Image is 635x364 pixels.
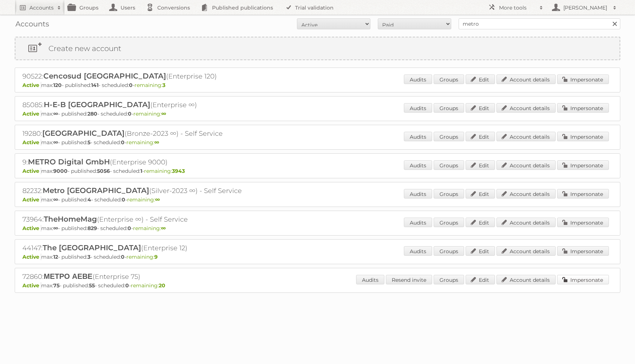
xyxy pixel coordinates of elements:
[128,110,132,117] strong: 0
[22,100,280,110] h2: 85085: (Enterprise ∞)
[53,82,62,88] strong: 120
[466,74,495,84] a: Edit
[87,254,90,260] strong: 3
[53,110,58,117] strong: ∞
[404,132,432,141] a: Audits
[22,282,613,289] p: max: - published: - scheduled: -
[125,282,129,289] strong: 0
[496,189,556,199] a: Account details
[434,160,464,170] a: Groups
[127,196,160,203] span: remaining:
[22,225,613,232] p: max: - published: - scheduled: -
[22,196,613,203] p: max: - published: - scheduled: -
[496,218,556,227] a: Account details
[133,110,166,117] span: remaining:
[557,218,609,227] a: Impersonate
[140,168,142,174] strong: 1
[155,196,160,203] strong: ∞
[172,168,185,174] strong: 3943
[434,275,464,284] a: Groups
[22,157,280,167] h2: 9: (Enterprise 9000)
[557,246,609,256] a: Impersonate
[434,189,464,199] a: Groups
[496,246,556,256] a: Account details
[466,132,495,141] a: Edit
[159,282,165,289] strong: 20
[97,168,110,174] strong: 5056
[43,243,141,252] span: The [GEOGRAPHIC_DATA]
[134,82,165,88] span: remaining:
[434,74,464,84] a: Groups
[53,139,58,146] strong: ∞
[44,272,93,281] span: ΜΕΤΡΟ ΑΕΒΕ
[121,139,125,146] strong: 0
[404,189,432,199] a: Audits
[53,254,58,260] strong: 12
[29,4,54,11] h2: Accounts
[161,110,166,117] strong: ∞
[499,4,536,11] h2: More tools
[434,246,464,256] a: Groups
[22,168,41,174] span: Active
[557,189,609,199] a: Impersonate
[434,132,464,141] a: Groups
[22,186,280,196] h2: 82232: (Silver-2023 ∞) - Self Service
[22,129,280,138] h2: 19280: (Bronze-2023 ∞) - Self Service
[557,132,609,141] a: Impersonate
[162,82,165,88] strong: 3
[22,272,280,281] h2: 72860: (Enterprise 75)
[43,186,149,195] span: Metro [GEOGRAPHIC_DATA]
[44,100,150,109] span: H-E-B [GEOGRAPHIC_DATA]
[144,168,185,174] span: remaining:
[22,139,613,146] p: max: - published: - scheduled: -
[22,243,280,253] h2: 44147: (Enterprise 12)
[466,103,495,113] a: Edit
[404,74,432,84] a: Audits
[15,37,620,59] a: Create new account
[22,254,41,260] span: Active
[87,110,97,117] strong: 280
[557,103,609,113] a: Impersonate
[22,254,613,260] p: max: - published: - scheduled: -
[22,196,41,203] span: Active
[43,72,166,80] span: Cencosud [GEOGRAPHIC_DATA]
[466,275,495,284] a: Edit
[562,4,609,11] h2: [PERSON_NAME]
[496,275,556,284] a: Account details
[386,275,432,284] a: Resend invite
[131,282,165,289] span: remaining:
[126,254,158,260] span: remaining:
[557,160,609,170] a: Impersonate
[557,275,609,284] a: Impersonate
[44,215,97,223] span: TheHomeMag
[22,72,280,81] h2: 90522: (Enterprise 120)
[126,139,159,146] span: remaining:
[91,82,98,88] strong: 141
[133,225,166,232] span: remaining:
[53,225,58,232] strong: ∞
[22,110,41,117] span: Active
[22,225,41,232] span: Active
[42,129,125,138] span: [GEOGRAPHIC_DATA]
[404,246,432,256] a: Audits
[496,103,556,113] a: Account details
[89,282,95,289] strong: 55
[466,246,495,256] a: Edit
[53,282,60,289] strong: 75
[87,196,91,203] strong: 4
[466,218,495,227] a: Edit
[28,157,110,166] span: METRO Digital GmbH
[154,254,158,260] strong: 9
[161,225,166,232] strong: ∞
[121,254,125,260] strong: 0
[154,139,159,146] strong: ∞
[496,132,556,141] a: Account details
[496,74,556,84] a: Account details
[22,282,41,289] span: Active
[22,139,41,146] span: Active
[557,74,609,84] a: Impersonate
[22,110,613,117] p: max: - published: - scheduled: -
[22,215,280,224] h2: 73964: (Enterprise ∞) - Self Service
[466,160,495,170] a: Edit
[87,225,97,232] strong: 829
